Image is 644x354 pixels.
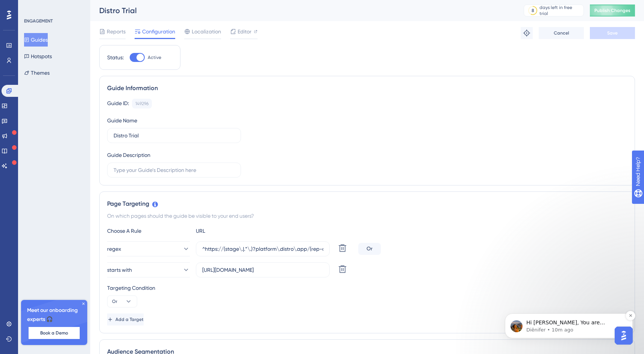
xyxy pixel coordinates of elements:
div: Page Targeting [107,199,627,208]
span: Save [607,30,618,36]
span: Or [112,298,117,304]
span: starts with [107,265,132,274]
button: Dismiss notification [132,45,142,54]
div: days left in free trial [539,5,581,17]
span: Publish Changes [594,8,630,14]
div: 149296 [135,101,148,107]
button: Or [107,295,137,307]
button: Guides [24,33,48,47]
span: Localization [192,27,221,36]
button: Save [590,27,635,39]
iframe: UserGuiding AI Assistant Launcher [612,324,635,347]
input: yourwebsite.com/path [202,266,323,274]
button: Cancel [539,27,584,39]
span: Cancel [554,30,569,36]
button: Book a Demo [29,327,80,339]
iframe: Intercom notifications message [494,266,644,350]
div: Guide Name [107,116,137,125]
div: message notification from Diênifer, 10m ago. Hi Max, You are welcome! 🤗 It's great that you resol... [11,47,139,72]
button: Hotspots [24,50,52,63]
span: Add a Target [115,316,144,322]
button: starts with [107,262,190,277]
input: yourwebsite.com/path [202,245,323,253]
div: ENGAGEMENT [24,18,53,24]
span: Configuration [142,27,175,36]
button: Themes [24,66,50,80]
div: Status: [107,53,124,62]
span: regex [107,244,121,253]
button: regex [107,241,190,256]
input: Type your Guide’s Description here [114,166,235,174]
button: Publish Changes [590,5,635,17]
div: Distro Trial [99,5,505,16]
button: Add a Target [107,313,144,325]
div: Guide Description [107,151,150,160]
div: Choose A Rule [107,226,190,235]
div: 8 [532,8,534,14]
div: URL [196,226,279,235]
p: Message from Diênifer, sent 10m ago [33,60,130,67]
span: Active [148,54,161,60]
span: Need Help? [18,2,47,11]
div: On which pages should the guide be visible to your end users? [107,211,627,220]
div: Targeting Condition [107,283,627,292]
span: Meet our onboarding experts 🎧 [27,306,81,324]
div: Or [358,243,381,255]
p: Hi [PERSON_NAME], You are welcome! 🤗 It's great that you resolved part of the CSP issue and activ... [33,53,130,60]
span: Book a Demo [40,330,68,336]
div: Guide ID: [107,99,129,108]
img: Profile image for Diênifer [17,54,29,66]
span: Reports [107,27,126,36]
div: Guide Information [107,84,627,93]
span: Editor [238,27,252,36]
input: Type your Guide’s Name here [114,131,235,140]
